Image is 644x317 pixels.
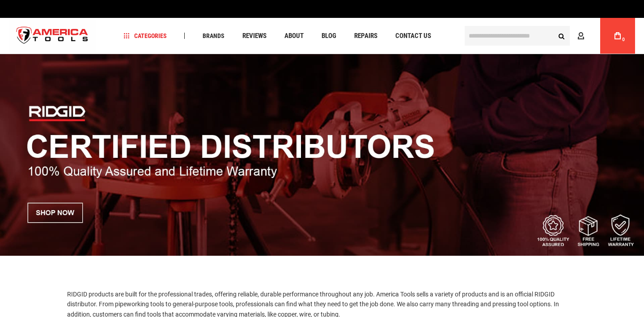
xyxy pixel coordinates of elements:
span: Repairs [354,33,377,39]
span: Categories [124,33,167,39]
a: Reviews [238,30,271,42]
span: Contact Us [395,33,431,39]
span: 0 [622,37,625,42]
a: Blog [318,30,340,42]
a: Categories [120,30,171,42]
img: America Tools [9,19,96,53]
button: Search [553,27,570,44]
span: Brands [203,33,225,39]
span: Blog [322,33,336,39]
a: Brands [199,30,229,42]
a: store logo [9,19,96,53]
span: Reviews [242,33,267,39]
a: 0 [609,18,626,54]
a: Contact Us [391,30,435,42]
span: About [284,33,304,39]
a: Repairs [350,30,381,42]
a: About [280,30,308,42]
